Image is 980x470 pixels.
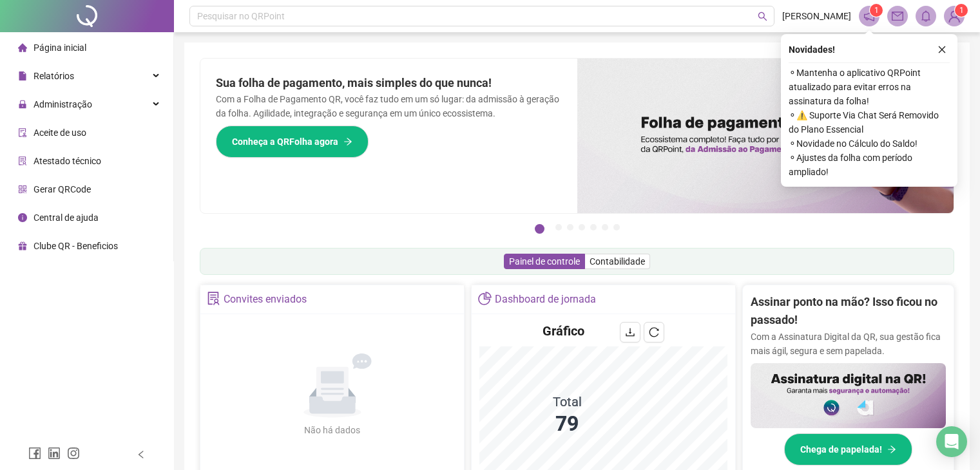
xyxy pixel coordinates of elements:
button: 1 [535,224,544,234]
span: bell [920,10,932,22]
span: ⚬ ⚠️ Suporte Via Chat Será Removido do Plano Essencial [789,108,950,136]
span: [PERSON_NAME] [782,9,851,23]
span: Administração [34,99,92,109]
span: qrcode [18,185,27,194]
span: 1 [874,6,879,15]
span: solution [18,156,27,165]
img: banner%2F02c71560-61a6-44d4-94b9-c8ab97240462.png [751,363,946,428]
img: 74023 [945,6,964,26]
span: pie-chart [478,292,492,305]
button: 4 [579,224,585,230]
span: Gerar QRCode [34,184,91,194]
span: Conheça a QRFolha agora [232,135,338,149]
button: 6 [602,224,608,230]
span: home [18,43,27,52]
span: arrow-right [887,445,896,454]
span: facebook [28,447,41,460]
div: Open Intercom Messenger [936,426,967,457]
span: Atestado técnico [34,156,101,166]
div: Dashboard de jornada [495,288,596,310]
span: Novidades ! [789,42,835,57]
span: Painel de controle [509,256,580,267]
span: Página inicial [34,42,86,53]
sup: Atualize o seu contato no menu Meus Dados [955,4,968,17]
button: 7 [613,224,620,230]
span: search [758,12,767,21]
span: Relatórios [34,71,74,81]
span: close [937,45,946,54]
span: arrow-right [343,137,352,146]
sup: 1 [870,4,883,17]
span: left [137,450,146,459]
span: info-circle [18,213,27,222]
span: file [18,71,27,80]
span: reload [649,327,659,337]
span: audit [18,128,27,137]
span: Contabilidade [590,256,645,267]
div: Convites enviados [224,288,307,310]
span: lock [18,100,27,109]
img: banner%2F8d14a306-6205-4263-8e5b-06e9a85ad873.png [577,59,954,213]
span: Chega de papelada! [800,442,882,456]
span: gift [18,241,27,250]
span: ⚬ Ajustes da folha com período ampliado! [789,151,950,179]
span: linkedin [48,447,61,460]
span: Central de ajuda [34,212,99,223]
h2: Assinar ponto na mão? Isso ficou no passado! [751,293,946,330]
span: Clube QR - Beneficios [34,241,118,251]
span: 1 [959,6,964,15]
span: mail [892,10,903,22]
p: Com a Folha de Pagamento QR, você faz tudo em um só lugar: da admissão à geração da folha. Agilid... [216,92,562,120]
span: instagram [67,447,80,460]
span: notification [863,10,875,22]
span: Aceite de uso [34,127,86,138]
span: download [625,327,635,337]
span: ⚬ Mantenha o aplicativo QRPoint atualizado para evitar erros na assinatura da folha! [789,66,950,108]
button: Chega de papelada! [784,433,912,465]
p: Com a Assinatura Digital da QR, sua gestão fica mais ágil, segura e sem papelada. [751,330,946,358]
button: 3 [567,224,573,230]
button: Conheça a QRFolha agora [216,126,369,158]
button: 2 [555,224,562,230]
span: solution [207,292,220,305]
button: 5 [590,224,597,230]
span: ⚬ Novidade no Cálculo do Saldo! [789,136,950,151]
h4: Gráfico [543,322,584,340]
div: Não há dados [273,423,392,437]
h2: Sua folha de pagamento, mais simples do que nunca! [216,74,562,92]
